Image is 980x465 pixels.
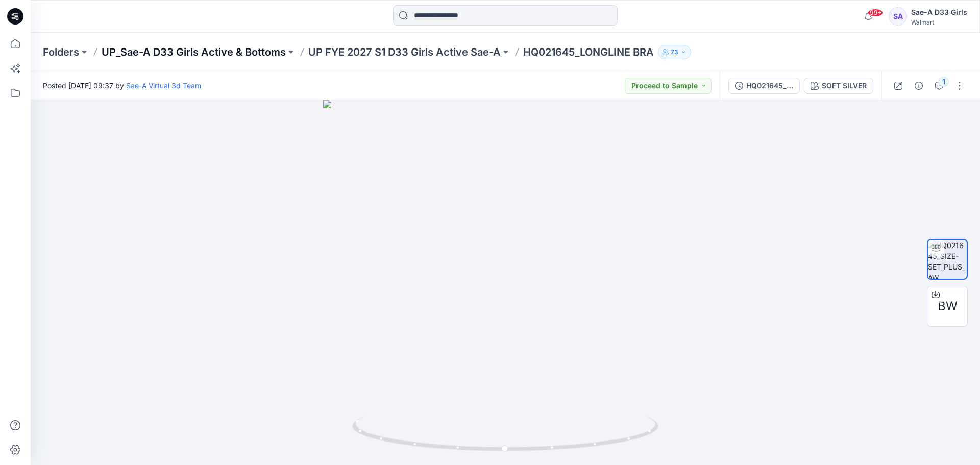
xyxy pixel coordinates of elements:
div: Walmart [911,18,967,26]
a: UP FYE 2027 S1 D33 Girls Active Sae-A [308,45,501,59]
div: Sae-A D33 Girls [911,6,967,18]
img: HQ021645_SIZE-SET_PLUS_AW LONGLINE BRA_SaeA_082925 [928,240,967,279]
span: Posted [DATE] 09:37 by [43,80,201,91]
button: 1 [931,78,947,94]
div: HQ021645_SIZE-SET_PLUS [746,80,793,91]
button: HQ021645_SIZE-SET_PLUS [728,78,800,94]
a: Folders [43,45,79,59]
div: SA [889,7,907,26]
button: SOFT SILVER [804,78,873,94]
p: 73 [671,46,678,58]
div: 1 [939,77,949,87]
span: BW [938,297,958,315]
button: Details [911,78,927,94]
p: HQ021645_LONGLINE BRA [523,45,654,59]
span: 99+ [868,9,883,17]
div: SOFT SILVER [822,80,867,91]
button: 73 [658,45,691,59]
a: Sae-A Virtual 3d Team [126,81,201,90]
a: UP_Sae-A D33 Girls Active & Bottoms [102,45,286,59]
